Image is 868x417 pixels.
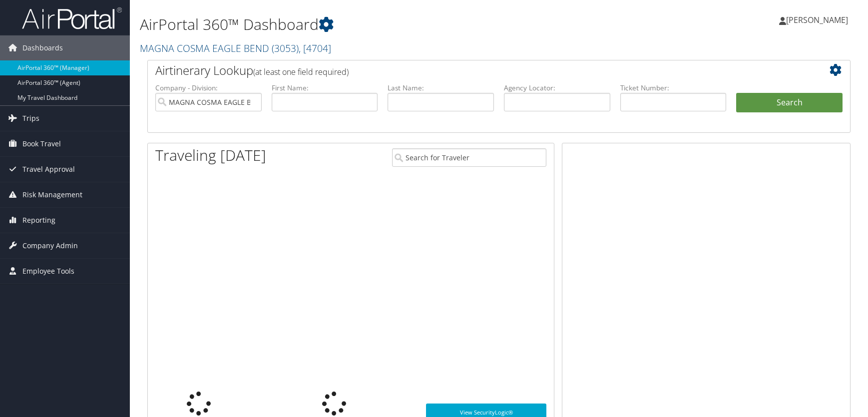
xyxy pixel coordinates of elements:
[22,259,74,284] span: Employee Tools
[272,83,378,93] label: First Name:
[155,83,262,93] label: Company - Division:
[22,106,39,131] span: Trips
[22,233,78,258] span: Company Admin
[22,6,122,30] img: airportal-logo.png
[140,14,619,35] h1: AirPortal 360™ Dashboard
[253,66,349,77] span: (at least one field required)
[155,145,266,166] h1: Traveling [DATE]
[140,41,331,55] a: MAGNA COSMA EAGLE BEND
[388,83,494,93] label: Last Name:
[504,83,610,93] label: Agency Locator:
[22,182,82,207] span: Risk Management
[779,5,858,35] a: [PERSON_NAME]
[22,35,63,60] span: Dashboards
[620,83,727,93] label: Ticket Number:
[786,14,848,25] span: [PERSON_NAME]
[272,41,299,55] span: ( 3053 )
[22,157,75,182] span: Travel Approval
[22,131,61,156] span: Book Travel
[22,208,55,233] span: Reporting
[736,93,843,113] button: Search
[299,41,331,55] span: , [ 4704 ]
[155,62,784,79] h2: Airtinerary Lookup
[392,148,546,167] input: Search for Traveler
